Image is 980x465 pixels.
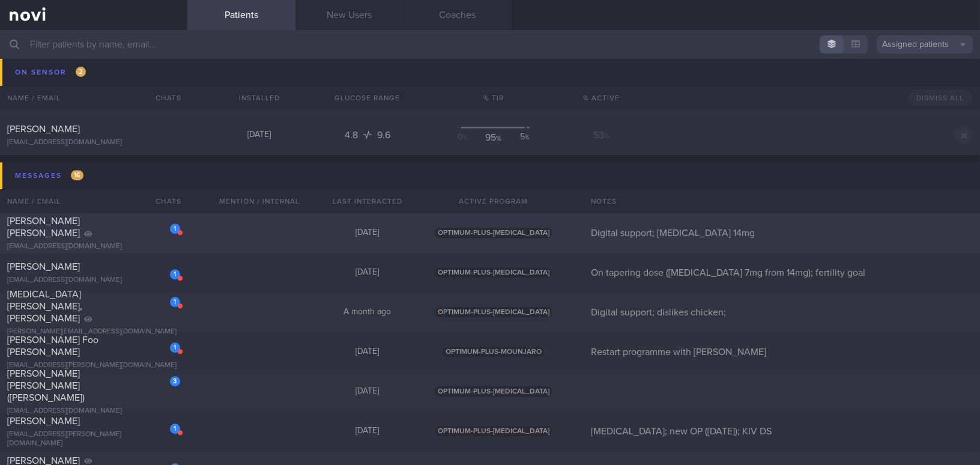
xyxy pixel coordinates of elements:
[435,386,552,397] span: OPTIMUM-PLUS-[MEDICAL_DATA]
[7,430,180,448] div: [EMAIL_ADDRESS][PERSON_NAME][DOMAIN_NAME]
[496,135,501,142] sub: %
[603,93,608,100] sub: %
[205,130,313,141] div: [DATE]
[443,347,545,357] span: OPTIMUM-PLUS-MOUNJARO
[584,306,980,318] div: Digital support; dislikes chicken;
[345,130,360,140] span: 4.8
[7,327,180,336] div: [PERSON_NAME][EMAIL_ADDRESS][DOMAIN_NAME]
[7,416,80,426] span: [PERSON_NAME]
[604,133,609,140] sub: %
[7,138,180,147] div: [EMAIL_ADDRESS][DOMAIN_NAME]
[435,267,552,278] span: OPTIMUM-PLUS-[MEDICAL_DATA]
[566,90,638,102] div: 18
[584,189,980,213] div: Notes
[205,90,313,101] div: [DATE]
[584,425,980,437] div: [MEDICAL_DATA]; new OP ([DATE]); KIV DS
[313,386,422,397] div: [DATE]
[525,95,530,101] sub: %
[139,189,187,213] div: Chats
[584,267,980,279] div: On tapering dose ([MEDICAL_DATA] 7mg from 14mg); fertility goal
[7,290,82,323] span: [MEDICAL_DATA][PERSON_NAME], [PERSON_NAME]
[313,307,422,318] div: A month ago
[7,407,180,416] div: [EMAIL_ADDRESS][DOMAIN_NAME]
[7,99,180,108] div: [EMAIL_ADDRESS][DOMAIN_NAME]
[12,168,86,184] div: Messages
[584,227,980,239] div: Digital support; [MEDICAL_DATA] 14mg
[170,223,180,234] div: 1
[170,376,180,386] div: 3
[566,129,638,141] div: 53
[7,216,80,238] span: [PERSON_NAME] [PERSON_NAME]
[525,135,530,141] sub: %
[170,297,180,307] div: 1
[435,307,552,317] span: OPTIMUM-PLUS-[MEDICAL_DATA]
[458,132,480,144] div: 0
[71,170,83,180] span: 16
[463,135,468,141] sub: %
[463,95,468,101] sub: %
[7,276,180,285] div: [EMAIL_ADDRESS][DOMAIN_NAME]
[7,85,80,94] span: [PERSON_NAME]
[313,189,422,213] div: Last Interacted
[482,92,504,104] div: 52
[507,92,530,104] div: 48
[313,347,422,357] div: [DATE]
[7,242,180,251] div: [EMAIL_ADDRESS][DOMAIN_NAME]
[170,342,180,353] div: 1
[422,189,566,213] div: Active Program
[435,228,552,238] span: OPTIMUM-PLUS-[MEDICAL_DATA]
[7,335,98,357] span: [PERSON_NAME] Foo [PERSON_NAME]
[877,35,973,53] button: Assigned patients
[496,96,501,103] sub: %
[584,346,980,358] div: Restart programme with [PERSON_NAME]
[482,132,504,144] div: 95
[7,124,80,134] span: [PERSON_NAME]
[458,92,480,104] div: 0
[7,262,80,272] span: [PERSON_NAME]
[313,228,422,239] div: [DATE]
[7,369,85,403] span: [PERSON_NAME] [PERSON_NAME] ([PERSON_NAME])
[507,132,530,144] div: 5
[345,91,360,100] span: 5.2
[170,424,180,434] div: 1
[205,189,313,213] div: Mention / Internal
[170,269,180,279] div: 1
[313,267,422,278] div: [DATE]
[377,130,390,140] span: 9.6
[313,426,422,437] div: [DATE]
[435,426,552,436] span: OPTIMUM-PLUS-[MEDICAL_DATA]
[377,91,390,100] span: 12.1
[7,361,180,370] div: [EMAIL_ADDRESS][PERSON_NAME][DOMAIN_NAME]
